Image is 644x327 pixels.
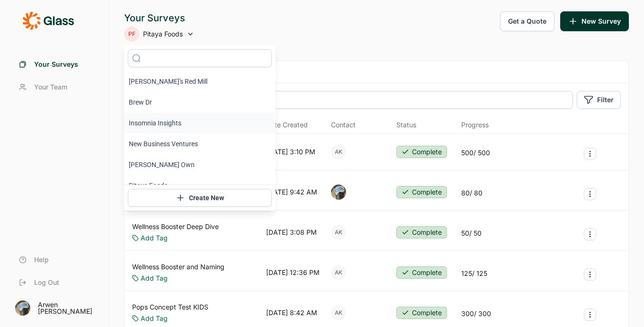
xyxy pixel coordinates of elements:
[132,302,208,312] a: Pops Concept Test KIDS
[461,309,491,318] div: 300 / 300
[38,301,97,315] div: Arwen [PERSON_NAME]
[141,274,168,283] a: Add Tag
[124,27,139,42] div: PF
[141,233,168,243] a: Add Tag
[396,226,447,239] button: Complete
[331,225,346,240] div: AK
[266,268,320,277] div: [DATE] 12:36 PM
[396,307,447,319] button: Complete
[266,147,315,157] div: [DATE] 3:10 PM
[560,11,629,31] button: New Survey
[331,144,346,159] div: AK
[461,269,487,278] div: 125 / 125
[584,268,596,281] button: Survey Actions
[34,278,59,287] span: Log Out
[396,120,416,130] div: Status
[500,11,555,31] button: Get a Quote
[132,91,573,109] input: Search
[597,95,614,105] span: Filter
[124,11,194,25] div: Your Surveys
[124,133,276,154] li: New Business Ventures
[128,189,272,207] button: Create New
[266,308,317,318] div: [DATE] 8:42 AM
[143,29,183,39] span: Pitaya Foods
[461,229,482,238] div: 50 / 50
[266,228,317,237] div: [DATE] 3:08 PM
[141,314,168,323] a: Add Tag
[124,154,276,175] li: [PERSON_NAME] Own
[396,146,447,158] button: Complete
[124,92,276,113] li: Brew Dr
[396,266,447,279] button: Complete
[15,300,30,316] img: ocn8z7iqvmiiaveqkfqd.png
[34,255,49,265] span: Help
[34,60,78,69] span: Your Surveys
[584,228,596,240] button: Survey Actions
[584,148,596,160] button: Survey Actions
[34,82,67,92] span: Your Team
[124,71,276,92] li: [PERSON_NAME]'s Red Mill
[266,187,317,197] div: [DATE] 9:42 AM
[584,188,596,200] button: Survey Actions
[132,222,219,231] a: Wellness Booster Deep Dive
[461,188,483,198] div: 80 / 80
[461,148,490,158] div: 500 / 500
[331,265,346,280] div: AK
[577,91,621,109] button: Filter
[124,113,276,133] li: Insomnia Insights
[124,175,276,196] li: Pitaya Foods
[266,120,308,130] span: Date Created
[132,262,224,272] a: Wellness Booster and Naming
[461,120,489,130] div: Progress
[584,309,596,321] button: Survey Actions
[331,185,346,200] img: ocn8z7iqvmiiaveqkfqd.png
[331,120,356,130] div: Contact
[331,305,346,320] div: AK
[396,186,447,198] button: Complete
